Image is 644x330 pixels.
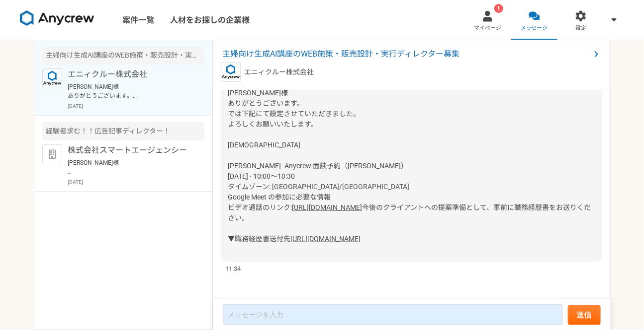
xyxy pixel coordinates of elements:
[521,24,548,32] span: メッセージ
[575,24,586,32] span: 設定
[68,158,191,176] p: [PERSON_NAME]様 ご連絡、弊社の案件にご興味を持っていただきありがとうございます。 現在、応募を多数いただいておりまして面談につきましては、社内にて検討をさせて頂きます。恐れ入ります...
[68,68,191,80] p: エニィクルー株式会社
[20,10,94,26] img: 8DqYSo04kwAAAAASUVORK5CYII=
[68,102,204,110] p: [DATE]
[221,62,241,82] img: logo_text_blue_01.png
[494,4,503,13] div: !
[42,144,62,164] img: default_org_logo-42cde973f59100197ec2c8e796e4974ac8490bb5b08a0eb061ff975e4574aa76.png
[68,178,204,186] p: [DATE]
[291,235,361,243] a: [URL][DOMAIN_NAME]
[225,264,241,273] span: 11:34
[42,68,62,88] img: logo_text_blue_01.png
[68,82,191,100] p: [PERSON_NAME]様 ありがとうございます。 では下記にて設定させていただきました。 よろしくお願いいたします。 [DEMOGRAPHIC_DATA] [PERSON_NAME]- An...
[568,305,601,325] button: 送信
[245,67,314,77] p: エニィクルー株式会社
[474,24,501,32] span: マイページ
[228,203,591,243] span: 今後のクライアントへの提案準備として、事前に職務経歴書をお送りください。 ▼職務経歴書送付先
[228,89,410,211] span: [PERSON_NAME]様 ありがとうございます。 では下記にて設定させていただきました。 よろしくお願いいたします。 [DEMOGRAPHIC_DATA] [PERSON_NAME]- An...
[42,46,204,65] div: 主婦向け生成AI講座のWEB施策・販売設計・実行ディレクター募集
[223,48,590,60] span: 主婦向け生成AI講座のWEB施策・販売設計・実行ディレクター募集
[68,144,191,156] p: 株式会社スマートエージェンシー
[42,122,204,140] div: 経験者求む！！広告記事ディレクター！
[292,203,363,211] a: [URL][DOMAIN_NAME]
